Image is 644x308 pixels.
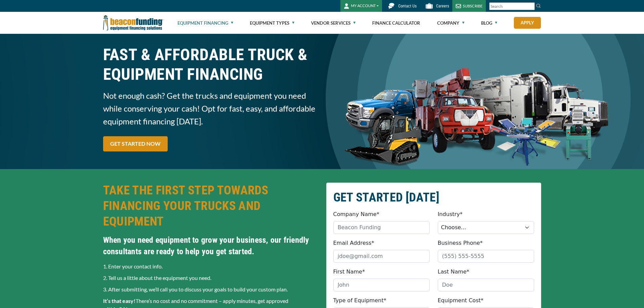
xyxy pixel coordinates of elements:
[438,210,463,218] label: Industry*
[438,268,470,276] label: Last Name*
[103,298,136,304] strong: It’s that easy!
[103,234,318,257] h4: When you need equipment to grow your business, our friendly consultants are ready to help you get...
[437,12,464,34] a: Company
[481,12,497,34] a: Blog
[489,2,535,10] input: Search
[103,285,318,293] p: 3. After submitting, we’ll call you to discuss your goals to build your custom plan.
[436,4,449,8] span: Careers
[103,89,318,128] span: Not enough cash? Get the trucks and equipment you need while conserving your cash! Opt for fast, ...
[333,221,430,234] input: Beacon Funding
[438,239,483,247] label: Business Phone*
[514,17,541,29] a: Apply
[103,262,318,270] p: 1. Enter your contact info.
[438,279,534,291] input: Doe
[438,250,534,263] input: (555) 555-5555
[333,239,374,247] label: Email Address*
[333,190,534,205] h2: GET STARTED [DATE]
[250,12,294,34] a: Equipment Types
[103,65,318,84] span: EQUIPMENT FINANCING
[103,136,168,151] a: GET STARTED NOW
[333,210,379,218] label: Company Name*
[333,279,430,291] input: John
[333,268,365,276] label: First Name*
[103,12,163,34] img: Beacon Funding Corporation logo
[333,250,430,263] input: jdoe@gmail.com
[398,4,416,8] span: Contact Us
[438,297,484,305] label: Equipment Cost*
[536,3,541,8] img: Search
[177,12,233,34] a: Equipment Financing
[103,45,318,84] h1: FAST & AFFORDABLE TRUCK &
[103,183,318,229] h2: TAKE THE FIRST STEP TOWARDS FINANCING YOUR TRUCKS AND EQUIPMENT
[103,274,318,282] p: 2. Tell us a little about the equipment you need.
[528,4,533,9] a: Clear search text
[311,12,356,34] a: Vendor Services
[372,12,420,34] a: Finance Calculator
[333,297,386,305] label: Type of Equipment*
